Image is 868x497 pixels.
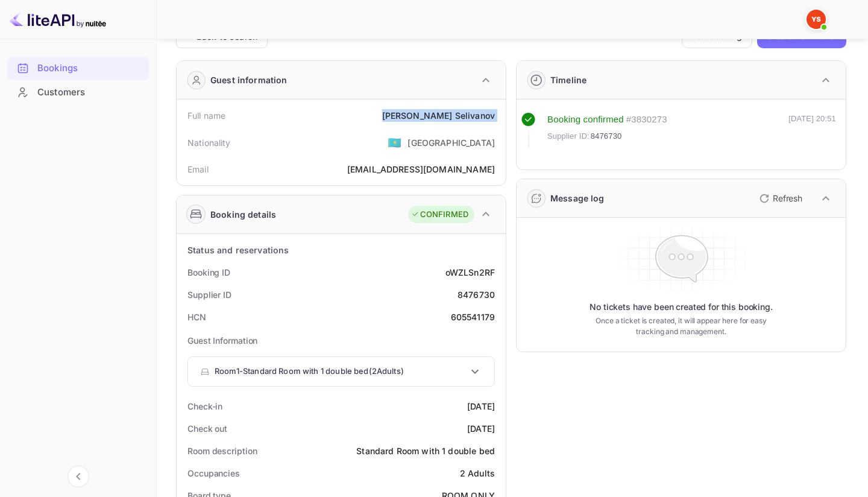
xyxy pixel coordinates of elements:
[773,192,802,204] p: Refresh
[187,288,231,301] div: Supplier ID
[807,10,826,29] img: Yandex Support
[550,74,587,86] div: Timeline
[37,86,143,100] div: Customers
[460,467,495,480] div: 2 Adults
[788,113,836,148] div: [DATE] 20:51
[752,189,807,208] button: Refresh
[210,208,276,221] div: Booking details
[407,136,495,149] div: [GEOGRAPHIC_DATA]
[7,81,149,103] a: Customers
[458,288,495,301] div: 8476730
[187,422,227,435] div: Check out
[445,266,495,279] div: oWZLSn2RF
[591,130,622,142] span: 8476730
[187,467,240,480] div: Occupancies
[7,81,149,104] div: Customers
[593,315,769,337] p: Once a ticket is created, it will appear here for easy tracking and management.
[68,466,89,487] button: Collapse navigation
[467,422,495,435] div: [DATE]
[187,400,222,413] div: Check-in
[215,366,404,378] p: Room 1 - Standard Room with 1 double bed ( 2 Adults )
[187,311,206,323] div: HCN
[451,311,495,323] div: 605541179
[590,301,773,313] p: No tickets have been created for this booking.
[547,113,624,127] div: Booking confirmed
[187,136,231,149] div: Nationality
[411,209,468,221] div: CONFIRMED
[187,266,230,279] div: Booking ID
[188,357,494,386] div: Room1-Standard Room with 1 double bed(2Adults)
[626,113,667,127] div: # 3830273
[550,192,605,204] div: Message log
[547,130,590,142] span: Supplier ID:
[210,74,288,86] div: Guest information
[356,445,495,457] div: Standard Room with 1 double bed
[382,109,495,122] div: [PERSON_NAME] Selivanov
[187,244,289,256] div: Status and reservations
[187,109,225,122] div: Full name
[347,163,495,176] div: [EMAIL_ADDRESS][DOMAIN_NAME]
[7,57,149,79] a: Bookings
[187,334,495,347] p: Guest Information
[187,163,209,176] div: Email
[467,400,495,413] div: [DATE]
[7,57,149,80] div: Bookings
[37,62,143,75] div: Bookings
[187,445,257,457] div: Room description
[10,10,106,29] img: LiteAPI logo
[388,131,401,153] span: United States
